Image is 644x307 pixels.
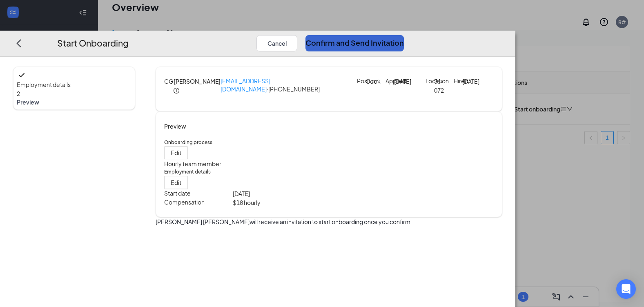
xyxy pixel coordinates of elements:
span: Hourly team member [164,160,221,167]
span: Edit [171,149,181,157]
span: info-circle [174,88,179,93]
span: Edit [171,178,181,187]
div: CG [164,77,174,86]
h4: Preview [164,122,493,131]
span: Preview [17,98,131,106]
p: [DATE] [233,189,329,198]
h3: Start Onboarding [57,36,129,50]
span: Employment details [17,80,131,89]
button: Edit [164,146,188,159]
svg: Checkmark [17,70,27,80]
p: Start date [164,189,233,197]
p: [PERSON_NAME] [PERSON_NAME] will receive an invitation to start onboarding once you confirm. [156,217,502,226]
p: Compensation [164,198,233,206]
p: [DATE] [394,77,411,86]
button: Edit [164,176,188,189]
h5: Onboarding process [164,139,493,146]
p: Cook [365,77,383,86]
h4: [PERSON_NAME] [174,77,221,86]
p: Applied [386,77,394,85]
div: Open Intercom Messenger [616,279,636,299]
p: Hired [454,77,462,85]
span: 2 [17,90,20,97]
button: Cancel [256,35,297,51]
h5: Employment details [164,168,493,176]
p: 36-072 [434,77,451,95]
a: [EMAIL_ADDRESS][DOMAIN_NAME] [221,77,270,93]
p: $ 18 hourly [233,198,329,207]
p: [DATE] [462,77,479,86]
p: Location [426,77,434,85]
p: · [PHONE_NUMBER] [221,77,357,93]
p: Position [357,77,365,85]
button: Confirm and Send Invitation [305,35,404,51]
